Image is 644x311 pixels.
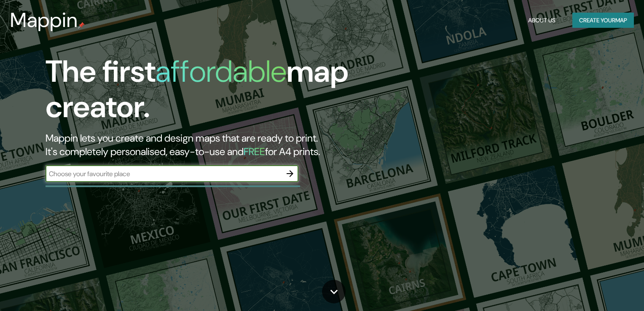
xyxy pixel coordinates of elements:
h1: The first map creator. [46,54,368,131]
button: Create yourmap [572,13,634,28]
h1: affordable [156,52,287,91]
h3: Mappin [10,8,78,32]
img: mappin-pin [78,22,85,29]
input: Choose your favourite place [46,169,282,179]
h5: FREE [244,145,265,158]
button: About Us [525,13,559,28]
h2: Mappin lets you create and design maps that are ready to print. It's completely personalised, eas... [46,131,368,158]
